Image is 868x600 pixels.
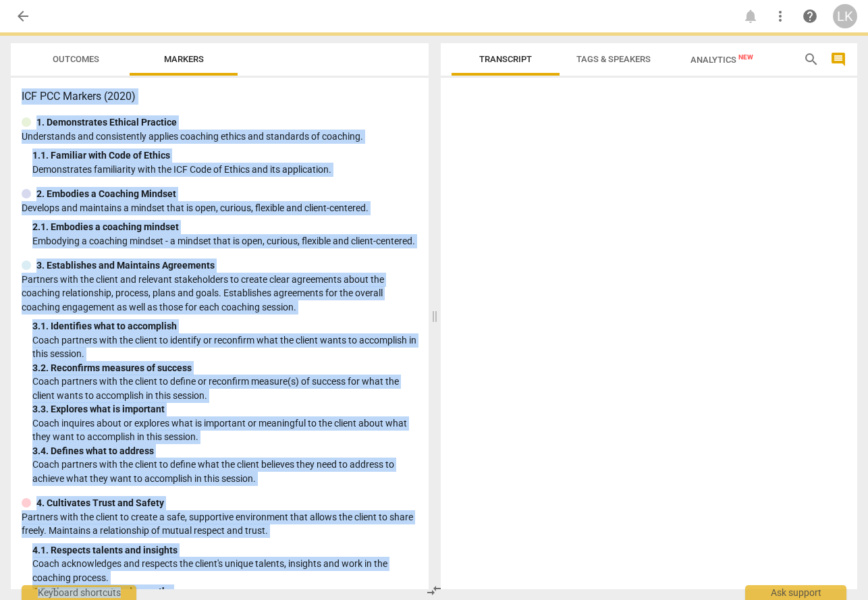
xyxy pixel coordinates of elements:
[833,4,857,28] button: LK
[32,458,418,485] p: Coach partners with the client to define what the client believes they need to address to achieve...
[22,585,136,600] div: Keyboard shortcuts
[22,88,418,105] h3: ICF PCC Markers (2020)
[32,557,418,584] p: Coach acknowledges and respects the client's unique talents, insights and work in the coaching pr...
[32,416,418,444] p: Coach inquires about or explores what is important or meaningful to the client about what they wa...
[36,115,177,130] p: 1. Demonstrates Ethical Practice
[164,54,204,64] span: Markers
[32,444,418,458] div: 3. 4. Defines what to address
[36,496,164,510] p: 4. Cultivates Trust and Safety
[803,51,819,67] span: search
[576,54,651,64] span: Tags & Speakers
[801,49,822,70] button: Search
[830,51,846,67] span: comment
[690,55,753,65] span: Analytics
[22,273,418,315] p: Partners with the client and relevant stakeholders to create clear agreements about the coaching ...
[32,333,418,361] p: Coach partners with the client to identify or reconfirm what the client wants to accomplish in th...
[36,258,215,273] p: 3. Establishes and Maintains Agreements
[22,510,418,538] p: Partners with the client to create a safe, supportive environment that allows the client to share...
[32,148,418,163] div: 1. 1. Familiar with Code of Ethics
[32,375,418,402] p: Coach partners with the client to define or reconfirm measure(s) of success for what the client w...
[22,201,418,215] p: Develops and maintains a mindset that is open, curious, flexible and client-centered.
[772,8,788,24] span: more_vert
[32,584,418,599] div: 4. 2. Shows support and empathy
[828,49,849,70] button: Show/Hide comments
[32,543,418,557] div: 4. 1. Respects talents and insights
[426,582,442,599] span: compare_arrows
[32,361,418,375] div: 3. 2. Reconfirms measures of success
[32,234,418,248] p: Embodying a coaching mindset - a mindset that is open, curious, flexible and client-centered.
[479,54,532,64] span: Transcript
[802,8,818,24] span: help
[53,54,99,64] span: Outcomes
[36,187,176,201] p: 2. Embodies a Coaching Mindset
[22,130,418,144] p: Understands and consistently applies coaching ethics and standards of coaching.
[15,8,31,24] span: arrow_back
[798,4,822,28] a: Help
[738,53,753,61] span: New
[32,402,418,416] div: 3. 3. Explores what is important
[745,585,846,600] div: Ask support
[32,220,418,234] div: 2. 1. Embodies a coaching mindset
[32,163,418,177] p: Demonstrates familiarity with the ICF Code of Ethics and its application.
[32,319,418,333] div: 3. 1. Identifies what to accomplish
